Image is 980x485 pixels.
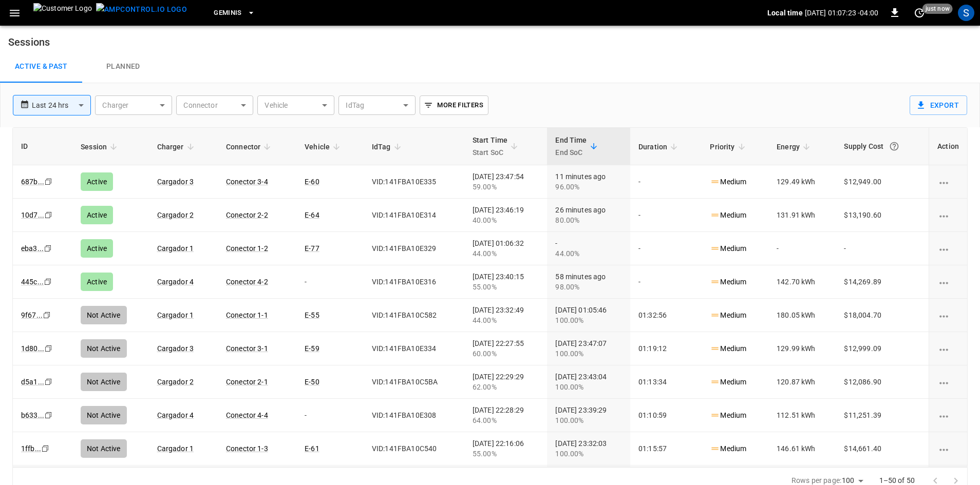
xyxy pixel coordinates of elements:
div: Active [81,273,113,291]
a: Conector 1-3 [226,444,268,453]
td: $12,086.90 [836,365,929,399]
td: VID:141FBA10C5BA [364,365,464,399]
a: Cargador 2 [157,211,194,219]
div: Active [81,239,113,258]
a: 445c... [21,278,44,286]
a: E-61 [305,444,319,453]
div: charging session options [937,243,959,254]
div: 62.00% [473,382,539,392]
p: Medium [710,243,746,254]
a: E-60 [305,178,319,186]
div: [DATE] 23:47:54 [473,171,539,192]
td: 120.87 kWh [768,365,836,399]
span: End TimeEnd SoC [555,134,600,159]
div: Not Active [81,306,127,324]
td: - [296,399,364,432]
td: VID:141FBA10E308 [364,399,464,432]
p: Medium [710,210,746,221]
td: 01:32:56 [630,299,702,332]
p: Medium [710,310,746,321]
a: 9f67... [21,311,43,319]
p: Medium [710,177,746,187]
div: Start Time [473,134,508,159]
td: - [836,232,929,265]
div: [DATE] 01:06:32 [473,238,539,259]
button: Export [910,95,967,115]
a: Cargador 3 [157,178,194,186]
th: ID [13,128,72,165]
a: E-55 [305,311,319,319]
div: 60.00% [473,348,539,359]
td: 180.05 kWh [768,299,836,332]
a: 10d7... [21,211,44,219]
a: Cargador 1 [157,311,194,319]
div: copy [44,176,54,187]
td: 01:10:59 [630,399,702,432]
a: d5a1... [21,378,44,386]
span: just now [922,4,953,14]
div: charging session options [937,343,959,354]
a: 687b... [21,178,44,186]
td: - [630,165,702,199]
div: 11 minutes ago [555,171,622,192]
div: - [555,238,622,259]
div: 44.00% [473,248,539,259]
div: [DATE] 23:47:07 [555,338,622,359]
div: copy [43,276,53,287]
td: 129.49 kWh [768,165,836,199]
div: [DATE] 23:40:15 [473,271,539,292]
a: Conector 1-2 [226,244,268,253]
a: Conector 4-4 [226,411,268,419]
div: [DATE] 22:28:29 [473,405,539,425]
a: Cargador 4 [157,278,194,286]
span: Geminis [214,7,242,19]
div: Not Active [81,406,127,424]
p: End SoC [555,146,587,159]
div: [DATE] 23:43:04 [555,372,622,392]
td: $14,269.89 [836,265,929,299]
p: Start SoC [473,146,508,159]
td: - [768,232,836,265]
a: Cargador 4 [157,411,194,419]
button: The cost of your charging session based on your supply rates [885,137,903,156]
div: Active [81,172,113,191]
a: E-64 [305,211,319,219]
th: Action [929,128,967,165]
td: - [296,265,364,299]
div: 64.00% [473,415,539,425]
p: Local time [767,8,803,18]
td: 146.61 kWh [768,432,836,465]
p: Medium [710,343,746,354]
div: [DATE] 22:29:29 [473,372,539,392]
p: Medium [710,377,746,387]
a: 1ffb... [21,444,41,453]
a: Planned [82,50,164,83]
a: E-77 [305,244,319,253]
div: Last 24 hrs [32,95,91,115]
a: Cargador 2 [157,378,194,386]
td: $11,251.39 [836,399,929,432]
div: charging session options [937,177,959,187]
span: Session [81,141,120,153]
a: Conector 4-2 [226,278,268,286]
a: eba3... [21,244,44,253]
div: [DATE] 23:46:19 [473,205,539,225]
a: Conector 1-1 [226,311,268,319]
td: VID:141FBA10E334 [364,332,464,365]
div: [DATE] 23:32:03 [555,438,622,459]
div: charging session options [937,410,959,420]
a: Conector 2-1 [226,378,268,386]
div: copy [41,443,51,454]
p: [DATE] 01:07:23 -04:00 [805,8,878,18]
td: VID:141FBA10E329 [364,232,464,265]
td: VID:141FBA10C540 [364,432,464,465]
div: charging session options [937,277,959,287]
div: 100.00% [555,415,622,425]
img: ampcontrol.io logo [96,3,187,16]
td: VID:141FBA10E316 [364,265,464,299]
div: 80.00% [555,215,622,225]
td: $12,999.09 [836,332,929,365]
td: 112.51 kWh [768,399,836,432]
div: 98.00% [555,282,622,292]
a: Conector 2-2 [226,211,268,219]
